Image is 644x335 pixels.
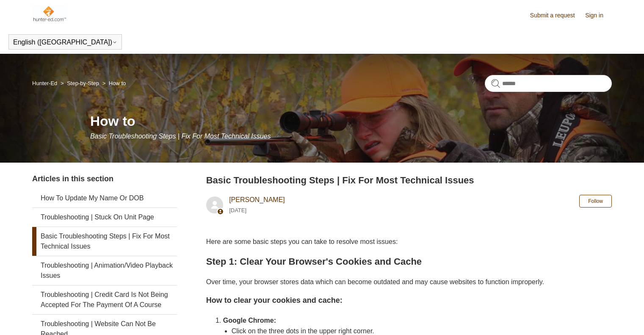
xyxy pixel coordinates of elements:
[67,80,99,86] a: Step-by-Step
[101,80,126,86] li: How to
[32,208,177,227] a: Troubleshooting | Stuck On Unit Page
[32,189,177,208] a: How To Update My Name Or DOB
[485,75,612,92] input: Search
[90,133,271,140] span: Basic Troubleshooting Steps | Fix For Most Technical Issues
[32,80,59,86] li: Hunter-Ed
[32,256,177,285] a: Troubleshooting | Animation/Video Playback Issues
[32,285,177,314] a: Troubleshooting | Credit Card Is Not Being Accepted For The Payment Of A Course
[13,39,117,46] button: English ([GEOGRAPHIC_DATA])
[206,236,612,247] p: Here are some basic steps you can take to resolve most issues:
[32,5,66,22] img: Hunter-Ed Help Center home page
[223,317,276,324] strong: Google Chrome:
[206,254,612,269] h2: Step 1: Clear Your Browser's Cookies and Cache
[229,207,246,213] time: 05/15/2024, 13:19
[579,195,612,208] button: Follow Article
[32,174,113,183] span: Articles in this section
[229,196,285,203] a: [PERSON_NAME]
[32,80,57,86] a: Hunter-Ed
[32,227,177,256] a: Basic Troubleshooting Steps | Fix For Most Technical Issues
[585,11,612,20] a: Sign in
[206,294,612,307] h3: How to clear your cookies and cache:
[109,80,126,86] a: How to
[530,11,583,20] a: Submit a request
[59,80,101,86] li: Step-by-Step
[206,277,612,288] p: Over time, your browser stores data which can become outdated and may cause websites to function ...
[90,111,612,131] h1: How to
[206,173,612,187] h2: Basic Troubleshooting Steps | Fix For Most Technical Issues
